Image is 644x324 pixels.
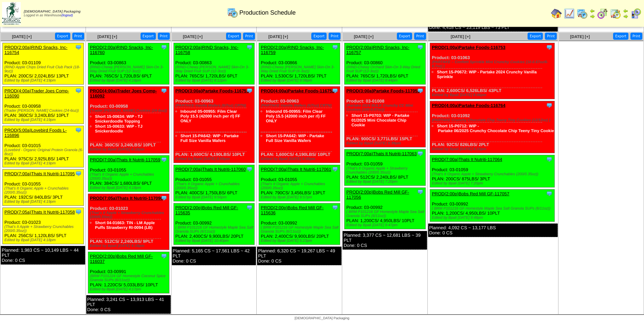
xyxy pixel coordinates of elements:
[259,165,340,201] div: Product: 03-01055 PLAN: 790CS / 3,456LBS / 13PLT
[183,34,203,39] a: [DATE] [+]
[226,33,241,40] button: Export
[257,247,342,265] div: Planned: 6,320 CS ~ 19,267 LBS ~ 49 PLT Done: 0 CS
[268,34,288,39] a: [DATE] [+]
[75,209,82,215] img: Tooltip
[332,204,338,211] img: Tooltip
[432,60,554,68] div: (PARTAKE – Confetti Sprinkle Mini Crunchy Cookies (10-0.67oz/6-6.7oz) )
[417,150,424,157] img: Tooltip
[4,148,84,156] div: (Lovebird - Organic Original Protein Granola (6-8oz))
[90,65,169,73] div: (RIND-Chewy [PERSON_NAME] Skin-On 3-Way Dried Fruit SUP (12-3oz))
[4,225,84,233] div: (That's It Apple + Strawberry Crunchables (200/0.35oz))
[345,149,426,186] div: Product: 03-01059 PLAN: 512CS / 2,240LBS / 8PLT
[261,195,340,199] div: Edited by Bpali [DATE] 9:57pm
[90,244,169,248] div: Edited by Bpali [DATE] 4:18pm
[346,166,425,175] div: (That's It Organic Apple + Strawberry Crunchables (200/0.35oz))
[343,231,427,250] div: Planned: 3,377 CS ~ 12,681 LBS ~ 39 PLT Done: 0 CS
[4,161,84,165] div: Edited by Bpali [DATE] 4:19pm
[141,33,156,40] button: Export
[161,87,167,94] img: Tooltip
[88,194,169,250] div: Product: 03-01023 PLAN: 512CS / 2,240LBS / 9PLT
[161,44,167,51] img: Tooltip
[90,45,153,55] a: PROD(2:00a)RIND Snacks, Inc-116760
[630,33,642,40] button: Print
[227,7,238,18] img: calendarprod.gif
[88,252,169,293] div: Product: 03-00991 PLAN: 1,220CS / 5,033LBS / 10PLT
[345,87,426,147] div: Product: 03-01008 PLAN: 900CS / 3,771LBS / 15PLT
[1,246,85,265] div: Planned: 1,983 CS ~ 10,149 LBS ~ 44 PLT Done: 0 CS
[239,9,296,16] span: Production Schedule
[450,34,470,39] a: [DATE] [+]
[176,88,249,93] a: PROD(3:00a)Partake Foods-116751
[75,44,82,51] img: Tooltip
[176,195,255,199] div: Edited by Bpali [DATE] 9:56pm
[88,87,169,154] div: Product: 03-00958 PLAN: 360CS / 3,240LBS / 10PLT
[55,33,70,40] button: Export
[346,88,420,93] a: PROD(3:00a)Partake Foods-117052
[437,70,537,79] a: Short 15-P0672: WIP - Partake 2024 Crunchy Vanilla Sprinkle
[173,87,255,163] div: Product: 03-00963 PLAN: 1,600CS / 4,190LBS / 10PLT
[432,157,502,162] a: PROD(7:00a)Thats It Nutriti-117064
[75,87,82,94] img: Tooltip
[4,200,84,204] div: Edited by Bpali [DATE] 4:19pm
[176,239,255,243] div: Edited by Bpali [DATE] 10:40pm
[4,78,84,83] div: Edited by Bpali [DATE] 4:19pm
[90,274,169,282] div: (BRM P101224 GF Homestyle Coconut Spice Granola SUPs (6/11oz))
[545,33,557,40] button: Print
[3,43,84,85] div: Product: 03-01109 PLAN: 200CS / 2,024LBS / 13PLT
[176,205,238,215] a: PROD(2:00p)Bobs Red Mill GF-115635
[4,45,68,55] a: PROD(2:00a)RIND Snacks, Inc-116754
[332,87,338,94] img: Tooltip
[161,253,167,259] img: Tooltip
[590,8,595,14] img: arrowleft.gif
[546,190,553,197] img: Tooltip
[551,8,562,19] img: home.gif
[261,65,340,73] div: (RIND-Chewy [PERSON_NAME] Skin-On 3-Way Dried Fruit SUP (6-3oz))
[90,196,163,201] a: PROD(7:05a)Thats It Nutriti-117096
[261,45,324,55] a: PROD(2:00a)RIND Snacks, Inc-116759
[346,141,425,145] div: Edited by Bpali [DATE] 9:39pm
[72,33,84,40] button: Print
[3,87,84,124] div: Product: 03-00958 PLAN: 360CS / 3,240LBS / 10PLT
[90,186,169,190] div: Edited by Bpali [DATE] 4:18pm
[90,211,169,219] div: (That's It Apple + Strawberry Crunchables (200/0.35oz))
[95,220,155,230] a: Short 04-01663: TIN - LM Apple Puffs Strawberry RI-0094 (LB)
[24,10,80,17] span: Logged in as Warehouse
[432,172,554,176] div: (That's It Organic Apple + Strawberry Crunchables (200/0.35oz))
[261,182,340,190] div: (That's It Organic Apple + Crunchables (200/0.35oz))
[243,33,255,40] button: Print
[345,188,426,229] div: Product: 03-00992 PLAN: 1,200CS / 4,950LBS / 10PLT
[546,156,553,163] img: Tooltip
[432,45,505,50] a: PROD(1:00a)Partake Foods-116753
[61,14,73,17] a: (logout)
[161,195,167,201] img: Tooltip
[172,247,256,265] div: Planned: 5,165 CS ~ 17,561 LBS ~ 42 PLT Done: 0 CS
[12,34,32,39] span: [DATE] [+]
[173,43,255,85] div: Product: 03-00863 PLAN: 765CS / 1,720LBS / 6PLT
[346,45,409,55] a: PROD(2:00a)RIND Snacks, Inc-116757
[75,170,82,177] img: Tooltip
[90,157,160,162] a: PROD(7:00a)Thats It Nutriti-117059
[90,173,169,181] div: (That's It Organic Apple + Crunchables (200/0.35oz))
[4,128,67,138] a: PROD(5:00a)Lovebird Foods L-116896
[354,34,373,39] a: [DATE] [+]
[176,226,255,234] div: ( BRM P101216 GF Homestyle Maple Sea Salt Granola SUPs (6/11oz))
[346,180,425,184] div: Edited by Bpali [DATE] 7:20pm
[311,33,327,40] button: Export
[332,44,338,51] img: Tooltip
[528,33,543,40] button: Export
[90,88,157,98] a: PROD(4:00a)Trader Joes Comp-116092
[161,156,167,163] img: Tooltip
[546,102,553,109] img: Tooltip
[417,87,424,94] img: Tooltip
[346,151,417,156] a: PROD(7:00a)Thats It Nutriti-117063
[4,65,84,73] div: (RIND Apple Chips Dried Fruit Club Pack (18-9oz))
[176,78,255,83] div: Edited by Bpali [DATE] 8:12pm
[432,206,554,211] div: ( BRM P101216 GF Homestyle Maple Sea Salt Granola SUPs (6/11oz))
[610,8,621,19] img: calendarinout.gif
[570,34,590,39] a: [DATE] [+]
[4,186,84,195] div: (That's It Organic Apple + Crunchables (200/0.35oz))
[597,8,608,19] img: calendarblend.gif
[261,78,340,83] div: Edited by Bpali [DATE] 9:08pm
